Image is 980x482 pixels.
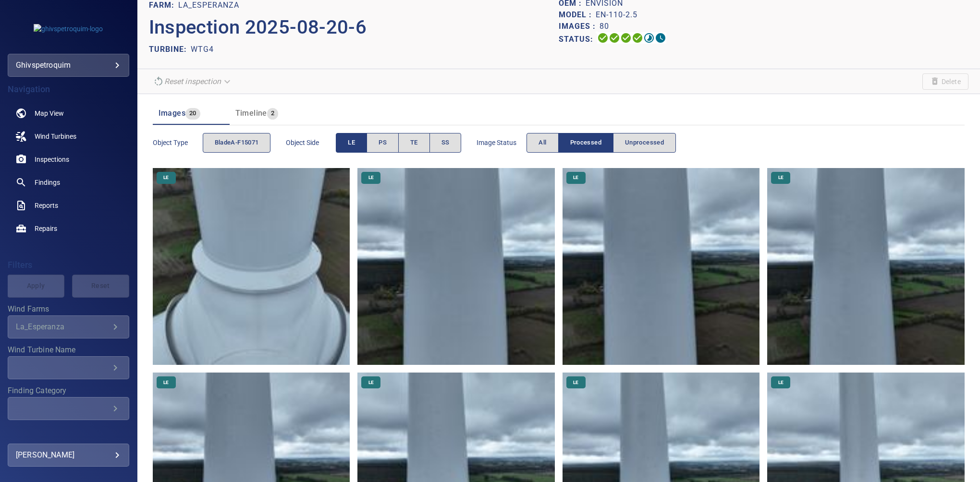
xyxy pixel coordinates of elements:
[158,379,174,386] span: LE
[559,32,597,46] p: Status:
[363,379,380,386] span: LE
[632,32,643,44] svg: ML Processing 100%
[429,133,462,153] button: SS
[8,305,129,313] label: Wind Farms
[35,155,69,164] span: Inspections
[772,379,789,386] span: LE
[35,224,57,233] span: Repairs
[8,102,129,125] a: map noActive
[367,133,399,153] button: PS
[149,13,559,42] p: Inspection 2025-08-20-6
[570,137,601,148] span: Processed
[215,137,259,148] span: bladeA-F15071
[35,132,76,141] span: Wind Turbines
[772,174,789,181] span: LE
[558,133,613,153] button: Processed
[286,138,336,147] span: Object Side
[8,171,129,194] a: findings noActive
[336,133,367,153] button: LE
[620,32,632,44] svg: Selecting 100%
[235,108,267,118] span: Timeline
[643,32,655,44] svg: Matching 29%
[149,73,236,90] div: Reset inspection
[158,174,174,181] span: LE
[159,108,185,118] span: Images
[8,397,129,420] div: Finding Category
[441,137,450,148] span: SS
[35,178,60,187] span: Findings
[149,44,191,55] p: TURBINE:
[267,108,278,119] span: 2
[379,137,387,148] span: PS
[191,44,214,55] p: WTG4
[16,322,110,331] div: La_Esperanza
[625,137,664,148] span: Unprocessed
[348,137,355,148] span: LE
[567,174,584,181] span: LE
[8,428,129,435] label: Finding Type
[922,73,968,90] span: Unable to delete the inspection due to your user permissions
[203,133,271,153] div: objectType
[559,21,600,32] p: Images :
[398,133,430,153] button: TE
[8,356,129,379] div: Wind Turbine Name
[477,138,527,147] span: Image Status
[8,315,129,338] div: Wind Farms
[596,9,637,21] p: EN-110-2.5
[527,133,676,153] div: imageStatus
[8,387,129,395] label: Finding Category
[8,217,129,240] a: repairs noActive
[336,133,461,153] div: objectSide
[8,346,129,354] label: Wind Turbine Name
[410,137,418,148] span: TE
[8,84,129,94] h4: Navigation
[597,32,609,44] svg: Uploading 100%
[16,447,121,463] div: [PERSON_NAME]
[16,58,121,73] div: ghivspetroquim
[8,260,129,270] h4: Filters
[539,137,546,148] span: All
[164,77,221,86] em: Reset inspection
[35,201,58,210] span: Reports
[185,108,200,119] span: 20
[153,138,203,147] span: Object type
[8,54,129,77] div: ghivspetroquim
[8,194,129,217] a: reports noActive
[8,148,129,171] a: inspections noActive
[600,21,609,32] p: 80
[559,9,596,21] p: Model :
[149,73,236,90] div: Unable to reset the inspection due to your user permissions
[34,24,103,34] img: ghivspetroquim-logo
[609,32,620,44] svg: Data Formatted 100%
[8,125,129,148] a: windturbines noActive
[35,108,64,118] span: Map View
[613,133,676,153] button: Unprocessed
[567,379,584,386] span: LE
[363,174,380,181] span: LE
[655,32,666,44] svg: Classification 0%
[527,133,558,153] button: All
[203,133,271,153] button: bladeA-F15071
